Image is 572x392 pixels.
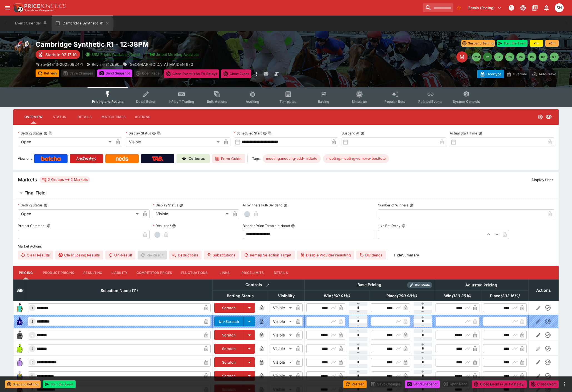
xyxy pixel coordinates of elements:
[516,53,525,61] button: R4
[434,279,528,290] th: Adjusted Pricing
[30,333,34,337] span: 3
[423,3,453,12] input: search
[407,282,432,288] div: Show/hide Price Roll mode configuration.
[252,154,260,163] label: Tags:
[270,317,294,326] div: Visible
[270,358,294,367] div: Visible
[177,266,212,279] button: Fluctuations
[243,223,290,228] p: Blender Price Template Name
[12,2,23,13] img: PriceKinetics Logo
[550,53,559,61] button: R7
[97,69,132,77] button: Send Snapshot
[453,99,480,104] span: System Controls
[157,131,161,135] button: Copy To Clipboard
[380,293,423,299] span: Place(299.98%)
[212,279,305,290] th: Controls
[214,357,244,367] button: Scratch
[13,40,31,58] img: horse_racing.png
[405,380,440,388] button: Send Snapshot
[172,224,176,228] button: Resulted?
[18,203,43,208] p: Betting Status
[136,99,156,104] span: Detail Editor
[323,156,389,161] span: meeting:meeting-remove-besttote
[43,380,76,388] button: Start the Event
[105,251,135,259] span: Un-Result
[15,371,24,380] img: runner 6
[477,70,559,78] div: Start From
[234,131,262,136] p: Scheduled Start
[268,131,272,135] button: Copy To Clipboard
[402,224,406,228] button: Live Bet Delay
[126,131,151,136] p: Display Status
[82,50,144,59] button: SRM Prices Available (Top4)
[153,209,231,218] div: Visible
[539,53,548,61] button: R6
[30,374,34,378] span: 6
[530,3,540,13] button: Documentation
[356,251,386,259] button: Dividends
[18,242,554,251] label: Market Actions
[18,223,46,228] p: Protest Comment
[94,287,144,294] span: Selection Name (11)
[243,203,282,208] p: All Winners Full-Dividend
[5,380,41,388] button: Suspend Betting
[283,203,287,207] button: All Winners Full-Dividend
[497,40,528,47] button: Start the Event
[15,303,24,312] img: runner 1
[79,266,107,279] button: Resulting
[545,40,559,47] button: +5m
[253,69,260,78] button: more
[539,71,556,77] p: Auto-Save
[384,99,405,104] span: Popular Bets
[538,114,543,120] svg: Open
[528,53,536,61] button: R5
[528,175,556,184] button: Display filter
[138,251,167,259] span: Re-Result
[24,9,54,12] img: Sportsbook Management
[30,319,34,323] span: 2
[36,40,297,49] h2: Copy To Clipboard
[500,293,519,299] em: ( 393.16 %)
[454,3,463,12] button: No Bookmarks
[31,306,34,310] span: 1
[130,110,155,124] button: Actions
[545,114,552,120] svg: Visible
[44,131,48,135] button: Betting StatusCopy To Clipboard
[323,154,389,163] div: Betting Target: cerberus
[272,293,301,299] span: Visibility
[518,3,528,13] button: Toggle light/dark mode
[504,70,529,78] button: Override
[128,61,193,67] p: [GEOGRAPHIC_DATA] MAIDEN 970
[263,156,321,161] span: meeting:meeting-add-midtote
[472,380,527,388] button: Close Event (+8s TV Delay)
[30,347,34,351] span: 4
[126,138,221,146] div: Visible
[442,380,469,388] div: split button
[123,61,193,67] div: CAMBRIDGE EQUINE HOSPITAL MAIDEN 970
[153,203,178,208] p: Display Status
[221,69,251,78] button: Close Event
[355,281,384,288] div: Base Pricing
[529,380,559,388] button: Close Event
[24,4,66,8] img: PriceKinetics
[107,266,132,279] button: Liability
[352,99,367,104] span: Simulator
[45,52,77,58] p: Starts in 03:17:10
[246,99,259,104] span: Auditing
[342,131,359,136] p: Suspend At
[20,110,47,124] button: Overview
[331,293,350,299] em: ( 100.01 %)
[438,293,477,299] span: Win(130.25%)
[38,266,79,279] button: Product Pricing
[450,131,477,136] p: Actual Start Time
[47,224,51,228] button: Protest Comment
[472,53,559,61] nav: pagination navigation
[49,131,53,135] button: Copy To Clipboard
[15,317,24,326] img: runner 2
[24,190,46,196] h6: Final Field
[486,71,501,77] p: Overtype
[528,279,558,301] th: Actions
[270,371,294,380] div: Visible
[397,293,417,299] em: ( 299.98 %)
[280,99,297,104] span: Templates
